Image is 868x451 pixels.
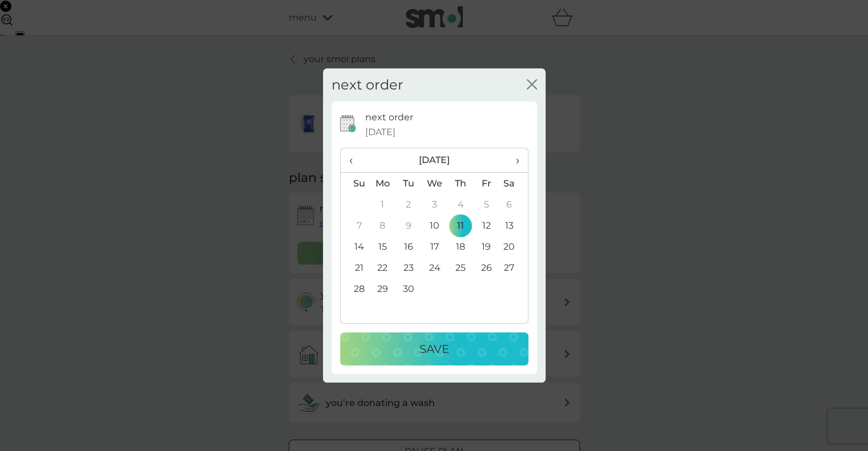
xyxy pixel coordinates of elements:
th: Sa [499,173,527,194]
td: 10 [421,215,447,236]
td: 27 [499,257,527,278]
td: 13 [499,215,527,236]
td: 5 [474,194,499,215]
td: 25 [447,257,473,278]
td: 29 [370,278,396,299]
td: 1 [370,194,396,215]
span: [DATE] [365,125,395,140]
th: Th [447,173,473,194]
span: ‹ [349,148,361,172]
td: 6 [499,194,527,215]
td: 20 [499,236,527,257]
td: 30 [395,278,421,299]
td: 17 [421,236,447,257]
td: 16 [395,236,421,257]
td: 23 [395,257,421,278]
td: 26 [474,257,499,278]
p: next order [365,110,413,125]
td: 7 [341,215,370,236]
td: 3 [421,194,447,215]
button: Save [340,332,528,365]
td: 21 [341,257,370,278]
th: [DATE] [370,148,499,173]
td: 28 [341,278,370,299]
td: 11 [447,215,473,236]
th: Su [341,173,370,194]
td: 18 [447,236,473,257]
td: 4 [447,194,473,215]
th: Tu [395,173,421,194]
button: close [527,79,537,91]
td: 2 [395,194,421,215]
th: Mo [370,173,396,194]
td: 24 [421,257,447,278]
td: 22 [370,257,396,278]
td: 14 [341,236,370,257]
th: Fr [474,173,499,194]
h2: next order [332,77,403,94]
td: 19 [474,236,499,257]
th: We [421,173,447,194]
td: 12 [474,215,499,236]
td: 9 [395,215,421,236]
p: Save [419,340,449,358]
td: 15 [370,236,396,257]
span: › [507,148,519,172]
td: 8 [370,215,396,236]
